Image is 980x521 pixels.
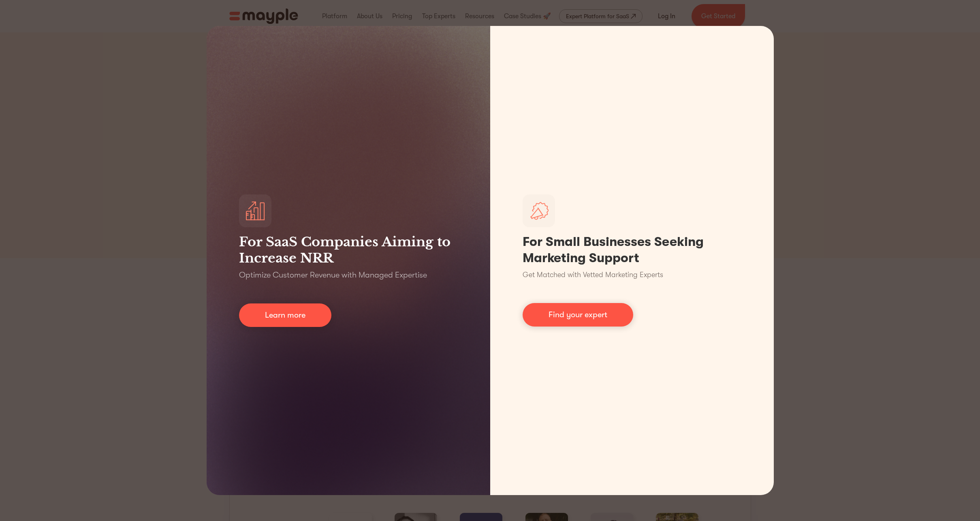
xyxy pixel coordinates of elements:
p: Optimize Customer Revenue with Managed Expertise [239,269,427,281]
p: Get Matched with Vetted Marketing Experts [523,269,663,280]
a: Learn more [239,303,331,327]
h1: For Small Businesses Seeking Marketing Support [523,234,741,266]
a: Find your expert [523,303,633,327]
h3: For SaaS Companies Aiming to Increase NRR [239,234,458,266]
